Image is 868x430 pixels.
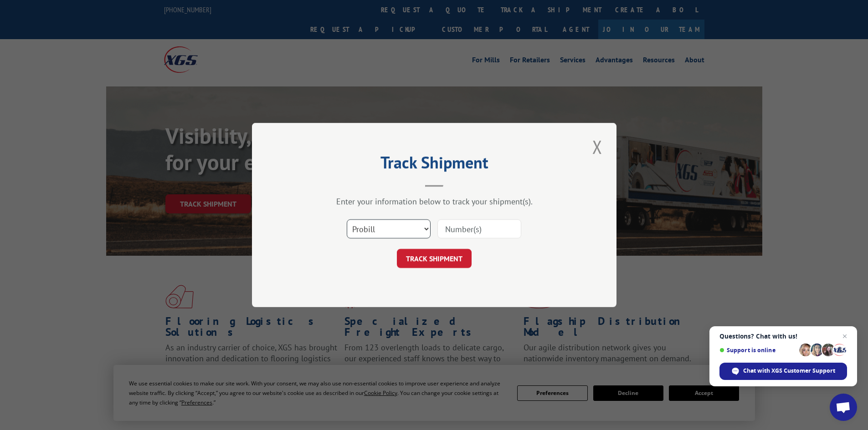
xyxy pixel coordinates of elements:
[298,196,571,207] div: Enter your information below to track your shipment(s).
[719,347,796,354] span: Support is online
[437,219,521,238] input: Number(s)
[298,156,571,173] h2: Track Shipment
[719,333,847,340] span: Questions? Chat with us!
[590,134,605,159] button: Close modal
[743,367,835,375] span: Chat with XGS Customer Support
[397,249,472,268] button: TRACK SHIPMENT
[719,363,847,380] span: Chat with XGS Customer Support
[830,394,857,421] a: Open chat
